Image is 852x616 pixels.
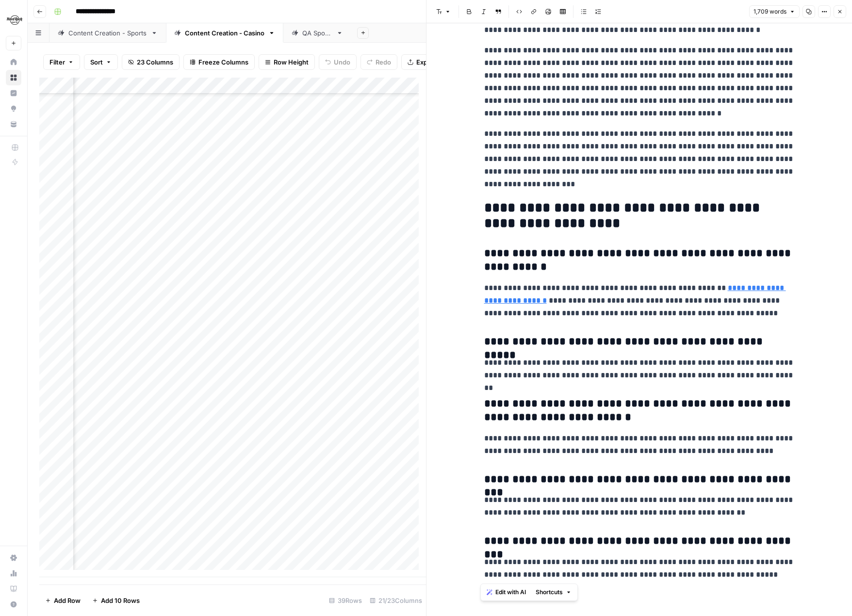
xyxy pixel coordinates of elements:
a: Your Data [6,116,21,132]
a: Browse [6,70,21,85]
a: Content Creation - Casino [166,23,283,43]
button: Sort [84,54,118,70]
span: Undo [334,57,350,67]
span: Freeze Columns [198,57,248,67]
a: QA Sports [283,23,351,43]
button: Help + Support [6,597,21,612]
button: Workspace: Hard Rock Digital [6,8,21,32]
button: Redo [360,54,397,70]
a: Home [6,54,21,70]
div: Content Creation - Sports [68,28,147,38]
button: 23 Columns [122,54,180,70]
span: Redo [376,57,391,67]
a: Content Creation - Sports [49,23,166,43]
div: 21/23 Columns [366,593,426,608]
button: Shortcuts [532,586,575,599]
button: Add 10 Rows [86,593,146,608]
a: Insights [6,85,21,101]
div: Content Creation - Casino [185,28,264,38]
span: Shortcuts [536,588,563,597]
button: Add Row [39,593,86,608]
a: Settings [6,550,21,566]
span: 1,709 words [754,7,786,16]
button: Export CSV [401,54,457,70]
a: Opportunities [6,101,21,116]
button: Filter [43,54,80,70]
button: Freeze Columns [183,54,255,70]
span: Filter [49,57,65,67]
div: 39 Rows [325,593,366,608]
button: Row Height [259,54,315,70]
span: Edit with AI [495,588,526,597]
div: QA Sports [302,28,332,38]
button: Undo [319,54,357,70]
span: 23 Columns [137,57,173,67]
img: Hard Rock Digital Logo [6,11,23,29]
button: 1,709 words [749,5,800,18]
a: Learning Hub [6,581,21,597]
span: Sort [90,57,103,67]
span: Add Row [54,596,81,605]
span: Row Height [274,57,309,67]
span: Add 10 Rows [101,596,140,605]
span: Export CSV [416,57,451,67]
button: Edit with AI [483,586,530,599]
a: Usage [6,566,21,581]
